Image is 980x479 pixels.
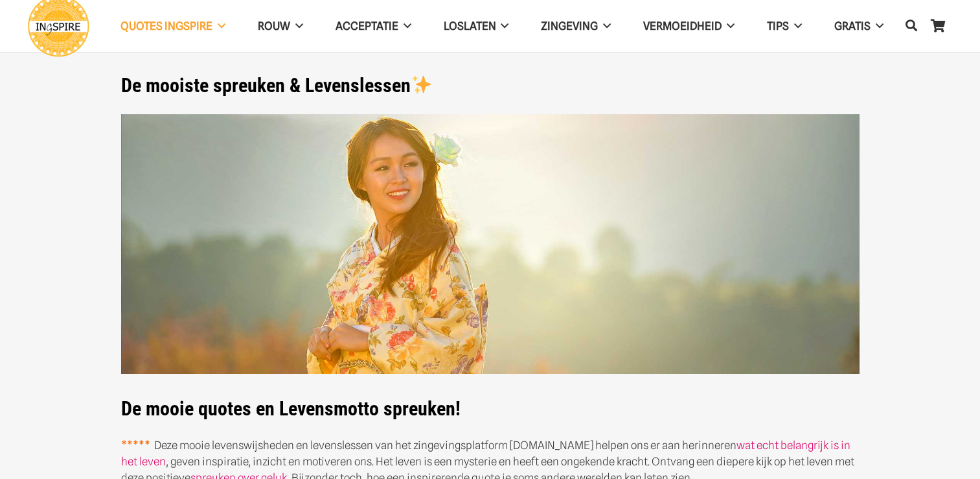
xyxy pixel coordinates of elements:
[751,10,818,43] a: TIPS
[643,19,722,32] span: VERMOEIDHEID
[121,74,860,97] h1: De mooiste spreuken & Levenslessen
[412,75,431,94] img: ✨
[121,397,461,420] strong: De mooie quotes en Levensmotto spreuken!
[444,19,496,32] span: Loslaten
[834,19,871,32] span: GRATIS
[121,114,860,375] img: De mooiste wijsheden, spreuken en citaten over het Leven van Inge Ingspire.nl
[258,19,290,32] span: ROUW
[104,10,242,43] a: QUOTES INGSPIRE
[427,10,525,43] a: Loslaten
[818,10,900,43] a: GRATIS
[242,10,319,43] a: ROUW
[336,19,398,32] span: Acceptatie
[898,10,924,42] a: Zoeken
[319,10,427,43] a: Acceptatie
[121,439,850,468] a: wat echt belangrijk is in het leven
[767,19,789,32] span: TIPS
[120,19,212,32] span: QUOTES INGSPIRE
[541,19,598,32] span: Zingeving
[525,10,627,43] a: Zingeving
[627,10,751,43] a: VERMOEIDHEID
